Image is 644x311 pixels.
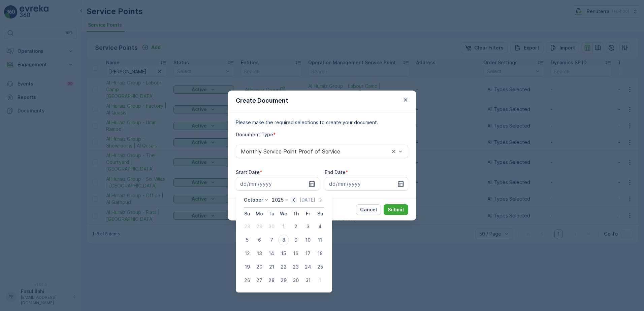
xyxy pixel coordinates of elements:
div: 13 [254,248,265,259]
th: Monday [253,208,265,220]
p: Please make the required selections to create your document. [236,119,408,126]
div: 19 [242,262,253,272]
div: 26 [242,275,253,286]
div: 30 [290,275,301,286]
div: 30 [266,221,277,232]
div: 7 [266,235,277,245]
p: 2025 [272,197,284,203]
div: 24 [302,262,313,272]
p: Create Document [236,96,288,105]
div: 28 [266,275,277,286]
div: 15 [278,248,289,259]
th: Sunday [241,208,253,220]
div: 8 [278,235,289,245]
div: 1 [278,221,289,232]
p: [DATE] [299,197,315,203]
div: 10 [302,235,313,245]
div: 20 [254,262,265,272]
th: Saturday [314,208,326,220]
div: 16 [290,248,301,259]
button: Submit [384,204,408,215]
div: 17 [302,248,313,259]
div: 23 [290,262,301,272]
th: Friday [302,208,314,220]
label: Document Type [236,132,273,137]
div: 25 [315,262,325,272]
p: October [244,197,263,203]
div: 3 [302,221,313,232]
div: 2 [290,221,301,232]
div: 28 [242,221,253,232]
th: Tuesday [265,208,278,220]
th: Thursday [290,208,302,220]
div: 11 [315,235,325,245]
div: 1 [315,275,325,286]
div: 18 [315,248,325,259]
div: 29 [278,275,289,286]
div: 22 [278,262,289,272]
div: 4 [315,221,325,232]
div: 14 [266,248,277,259]
div: 6 [254,235,265,245]
div: 5 [242,235,253,245]
div: 9 [290,235,301,245]
input: dd/mm/yyyy [325,177,408,191]
label: Start Date [236,169,260,175]
th: Wednesday [278,208,290,220]
div: 27 [254,275,265,286]
input: dd/mm/yyyy [236,177,319,191]
div: 31 [302,275,313,286]
label: End Date [325,169,346,175]
p: Submit [388,206,404,213]
button: Cancel [356,204,381,215]
div: 29 [254,221,265,232]
p: Cancel [360,206,377,213]
div: 21 [266,262,277,272]
div: 12 [242,248,253,259]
